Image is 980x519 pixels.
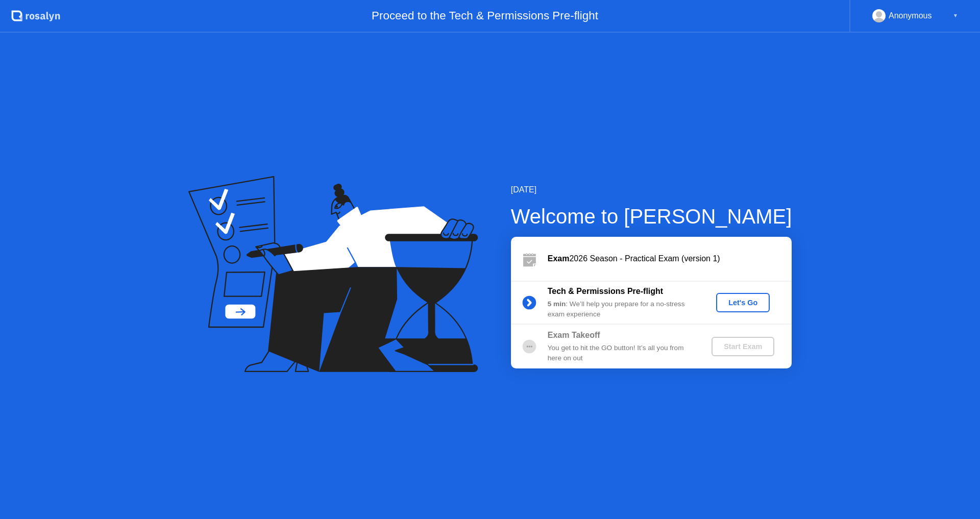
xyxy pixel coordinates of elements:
div: Anonymous [889,9,932,22]
div: : We’ll help you prepare for a no-stress exam experience [548,299,695,320]
b: 5 min [548,300,566,308]
b: Exam [548,254,570,263]
div: Let's Go [720,299,766,307]
b: Tech & Permissions Pre-flight [548,287,663,295]
div: [DATE] [511,184,792,196]
b: Exam Takeoff [548,331,600,339]
button: Start Exam [712,337,774,356]
div: Welcome to [PERSON_NAME] [511,201,792,232]
div: ▼ [953,9,958,22]
div: Start Exam [716,342,770,351]
div: 2026 Season - Practical Exam (version 1) [548,253,792,265]
button: Let's Go [716,293,770,312]
div: You get to hit the GO button! It’s all you from here on out [548,343,695,364]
